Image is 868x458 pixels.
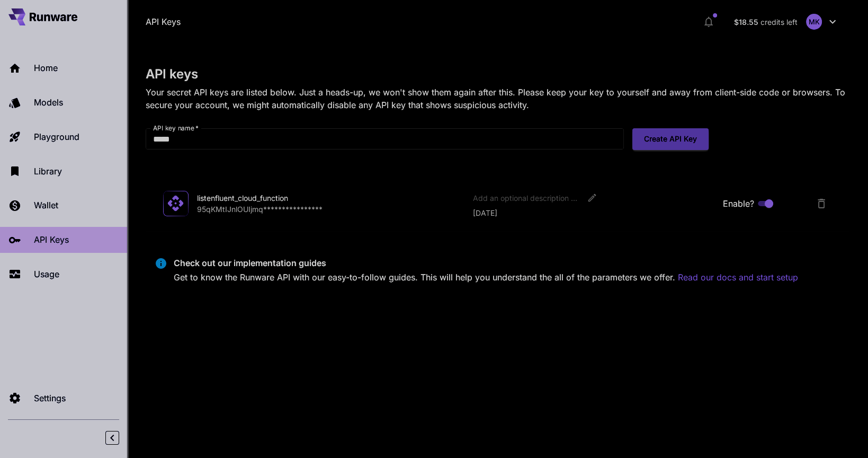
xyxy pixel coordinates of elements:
[473,207,714,218] p: [DATE]
[473,192,579,204] div: Add an optional description or comment
[105,431,119,445] button: Collapse sidebar
[583,188,602,207] button: Edit
[34,268,59,280] p: Usage
[153,124,199,133] label: API key name
[146,15,181,28] a: API Keys
[723,10,849,34] button: $18.55105MK
[34,130,79,143] p: Playground
[34,96,63,109] p: Models
[760,17,798,27] span: credits left
[723,197,754,210] span: Enable?
[34,199,58,212] p: Wallet
[146,67,849,82] h3: API keys
[113,428,127,447] div: Collapse sidebar
[34,392,66,404] p: Settings
[806,14,822,30] div: MK
[34,165,62,178] p: Library
[34,61,58,74] p: Home
[146,15,181,28] nav: breadcrumb
[734,17,760,27] span: $18.55
[734,16,798,28] div: $18.55105
[678,271,798,284] button: Read our docs and start setup
[146,86,849,111] p: Your secret API keys are listed below. Just a heads-up, we won't show them again after this. Plea...
[197,192,303,204] div: listenfluent_cloud_function
[174,271,798,284] p: Get to know the Runware API with our easy-to-follow guides. This will help you understand the all...
[34,233,69,246] p: API Keys
[174,257,798,269] p: Check out our implementation guides
[811,193,832,214] button: Delete API Key
[632,128,709,150] button: Create API Key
